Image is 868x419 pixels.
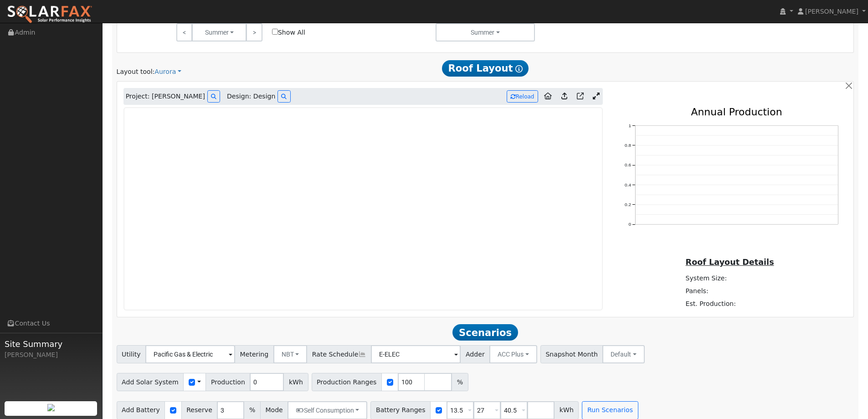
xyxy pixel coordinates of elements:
a: < [176,23,192,41]
text: 0 [628,222,631,227]
span: % [452,373,468,391]
span: Project: [PERSON_NAME] [126,92,205,101]
a: Aurora to Home [540,89,555,104]
span: Design: Design [227,92,275,101]
button: Reload [507,90,538,103]
span: Production Ranges [312,373,382,391]
a: > [246,23,262,41]
img: SolarFax [7,5,92,24]
span: Add Solar System [117,373,184,391]
span: kWh [283,373,308,391]
span: Scenarios [452,324,518,341]
text: 0.8 [625,143,631,148]
button: Default [602,345,645,363]
a: Expand Aurora window [590,90,603,103]
i: Show Help [515,65,523,72]
a: Open in Aurora [573,89,587,104]
text: 0.2 [625,202,631,207]
td: Est. Production: [684,298,770,310]
span: Site Summary [5,338,98,350]
text: 0.6 [625,163,631,168]
span: Production [205,373,250,391]
span: Adder [460,345,490,363]
text: 0.4 [625,182,631,187]
button: Summer [192,23,247,41]
img: retrieve [47,404,55,411]
input: Show All [272,29,278,35]
span: Utility [117,345,146,363]
a: Aurora [154,67,181,77]
button: Summer [436,23,535,41]
span: Rate Schedule [307,345,371,363]
button: ACC Plus [489,345,537,363]
td: System Size: [684,272,770,285]
div: [PERSON_NAME] [5,350,98,360]
input: Select a Utility [145,345,235,363]
text: 1 [628,123,631,128]
span: Metering [235,345,274,363]
input: Select a Rate Schedule [371,345,461,363]
span: Layout tool: [117,68,155,75]
span: Snapshot Month [540,345,603,363]
label: Show All [272,28,305,37]
u: Roof Layout Details [686,258,774,267]
text: Annual Production [691,106,782,118]
span: [PERSON_NAME] [805,8,858,15]
button: NBT [273,345,308,363]
span: Roof Layout [442,60,529,77]
a: Upload consumption to Aurora project [558,89,571,104]
td: Panels: [684,285,770,298]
